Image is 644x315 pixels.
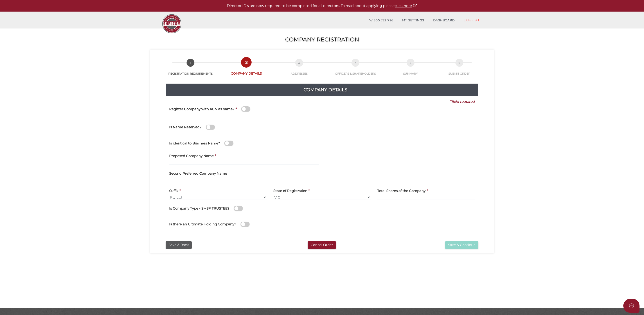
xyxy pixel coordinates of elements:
[429,16,459,25] a: DASHBOARD
[166,241,192,249] button: Save & Back
[351,59,359,67] span: 4
[169,125,202,129] h4: Is Name Reserved?
[11,3,633,9] p: Director ID's are now required to be completed for all directors. To read about applying please
[459,15,484,25] a: LOGOUT
[445,241,478,249] button: Save & Continue
[161,64,220,75] a: 1REGISTRATION REQUIREMENTS
[326,64,385,75] a: 4OFFICERS & SHAREHOLDERS
[436,64,483,75] a: 6SUBMIT ORDER
[169,86,482,93] h4: Company Details
[395,4,417,8] a: click here
[160,12,184,36] img: Logo
[295,59,303,67] span: 3
[452,99,475,104] i: field required
[308,241,336,249] button: Cancel Order
[169,142,220,145] h4: Is identical to Business Name?
[242,58,250,66] span: 2
[169,154,214,158] h4: Proposed Company Name
[169,189,178,193] h4: Suffix
[407,59,414,67] span: 5
[455,59,463,67] span: 6
[169,222,236,226] h4: Is there an Ultimate Holding Company?
[273,189,307,193] h4: State of Registration
[169,107,234,111] h4: Register Company with ACN as name?
[187,59,194,67] span: 1
[398,16,429,25] a: MY SETTINGS
[169,207,230,210] h4: Is Company Type - SMSF TRUSTEE?
[273,64,326,75] a: 3ADDRESSES
[623,299,639,313] button: Open asap
[377,189,426,193] h4: Total Shares of the Company
[169,172,227,176] h4: Second Preferred Company Name
[385,64,436,75] a: 5SUMMARY
[365,16,398,25] a: 1300 722 796
[220,63,273,76] a: 2COMPANY DETAILS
